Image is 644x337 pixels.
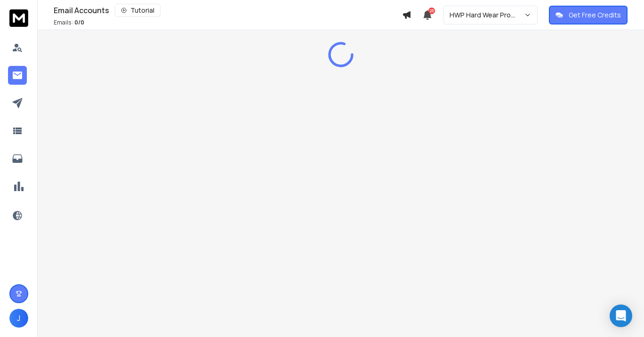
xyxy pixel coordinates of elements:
div: Email Accounts [54,4,402,17]
button: Tutorial [115,4,161,17]
p: HWP Hard Wear Promotions [450,10,524,20]
button: J [9,309,28,328]
button: Get Free Credits [549,6,628,24]
span: 23 [428,8,435,14]
div: Open Intercom Messenger [610,305,632,327]
p: Emails : [54,19,84,26]
span: 0 / 0 [74,18,84,26]
p: Get Free Credits [569,10,621,20]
